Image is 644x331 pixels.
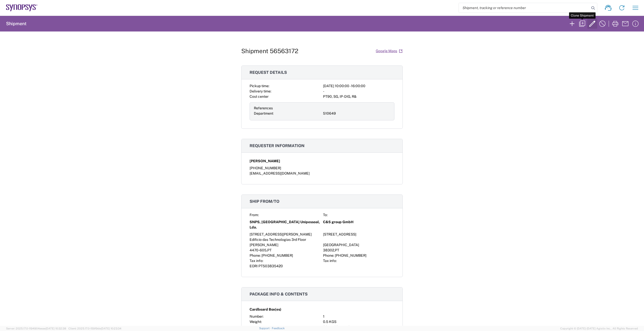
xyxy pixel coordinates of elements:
[323,83,394,89] div: [DATE] 10:00:00 - 16:00:00
[250,232,321,237] div: [STREET_ADDRESS][PERSON_NAME]
[323,219,354,225] span: C&S group GmbH
[334,248,335,252] span: ,
[560,326,638,331] span: Copyright © [DATE]-[DATE] Agistix Inc., All Rights Reserved
[6,21,26,27] h2: Shipment
[258,264,283,268] span: PT503835420
[250,325,269,329] span: Dimensions:
[250,264,258,268] span: EORI
[250,219,321,230] span: SNPS, [GEOGRAPHIC_DATA] Unipessoal, Lda.
[250,314,263,318] span: Number:
[250,292,308,296] span: Package info & contents
[267,248,272,252] span: PT
[101,327,121,330] span: [DATE] 10:23:34
[46,327,66,330] span: [DATE] 10:32:38
[335,248,339,252] span: PT
[241,47,298,55] h1: Shipment 56563172
[250,89,271,93] span: Delivery time:
[266,248,267,252] span: ,
[250,243,278,247] span: [PERSON_NAME]
[250,199,279,204] span: Ship from/to
[323,89,394,94] div: -
[259,327,272,330] a: Support
[250,70,287,75] span: Request details
[250,94,269,98] span: Cost center
[250,237,321,242] div: Edificio das Technologias 3rd Floor
[250,307,281,312] span: Cardboard Box(es)
[250,320,262,324] span: Weight:
[335,253,366,257] span: [PHONE_NUMBER]
[272,327,285,330] a: Feedback
[250,158,280,164] span: [PERSON_NAME]
[323,253,334,257] span: Phone:
[250,248,266,252] span: 4470-605
[323,324,394,330] div: 32.5 x 28 x 4.5 CM
[254,106,273,110] span: References
[250,165,394,171] div: [PHONE_NUMBER]
[323,111,390,116] div: 510649
[250,84,269,88] span: Pickup time:
[250,213,259,217] span: From:
[250,143,305,148] span: Requester information
[323,94,394,99] div: PT90, SG, IP-DIG, R&
[375,47,403,55] a: Google Maps
[323,319,394,324] div: 0.5 KGS
[250,259,263,263] span: Tax info:
[459,3,589,13] input: Shipment, tracking or reference number
[323,243,359,247] span: [GEOGRAPHIC_DATA]
[250,171,394,176] div: [EMAIL_ADDRESS][DOMAIN_NAME]
[250,253,261,257] span: Phone:
[323,213,328,217] span: To:
[68,327,121,330] span: Client: 2025.17.0-159f9de
[261,253,293,257] span: [PHONE_NUMBER]
[6,327,66,330] span: Server: 2025.17.0-1194904eeae
[254,111,321,116] div: Department
[323,314,394,319] div: 1
[323,248,334,252] span: 38302
[323,259,337,263] span: Tax info:
[323,232,394,237] div: [STREET_ADDRESS]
